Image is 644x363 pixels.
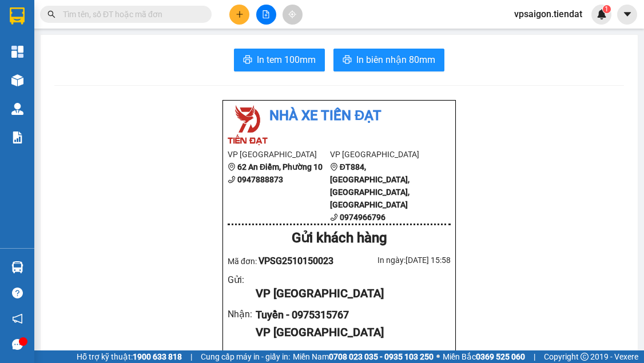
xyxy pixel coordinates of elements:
[330,213,338,221] span: phone
[228,105,451,127] li: Nhà xe Tiến Đạt
[340,213,385,222] b: 0974966796
[256,285,442,302] div: VP [GEOGRAPHIC_DATA]
[443,350,525,363] span: Miền Bắc
[603,5,611,13] sup: 1
[228,254,339,268] div: Mã đơn:
[581,353,589,361] span: copyright
[228,175,236,184] span: phone
[237,175,283,184] b: 0947888873
[228,105,268,145] img: logo.jpg
[63,8,198,21] input: Tìm tên, số ĐT hoặc mã đơn
[333,49,444,71] button: printerIn biên nhận 80mm
[259,256,333,266] span: VPSG2510150023
[11,131,23,143] img: solution-icon
[12,288,23,298] span: question-circle
[133,352,182,361] strong: 1900 633 818
[436,354,440,359] span: ⚪️
[228,148,330,161] li: VP [GEOGRAPHIC_DATA]
[257,53,316,67] span: In tem 100mm
[229,5,249,25] button: plus
[330,148,432,161] li: VP [GEOGRAPHIC_DATA]
[343,55,352,66] span: printer
[256,5,276,25] button: file-add
[11,103,23,115] img: warehouse-icon
[256,324,442,341] div: VP [GEOGRAPHIC_DATA]
[12,313,23,324] span: notification
[201,350,290,363] span: Cung cấp máy in - giấy in:
[228,273,256,287] div: Gửi :
[476,352,525,361] strong: 0369 525 060
[228,307,256,321] div: Nhận :
[243,55,252,66] span: printer
[330,163,338,171] span: environment
[228,163,236,171] span: environment
[10,7,25,25] img: logo-vxr
[47,10,55,18] span: search
[256,307,442,323] div: Tuyền - 0975315767
[228,228,451,249] div: Gửi khách hàng
[236,10,244,18] span: plus
[605,5,609,13] span: 1
[11,46,23,58] img: dashboard-icon
[329,352,434,361] strong: 0708 023 035 - 0935 103 250
[288,10,296,18] span: aim
[597,9,607,19] img: icon-new-feature
[339,254,451,266] div: In ngày: [DATE] 15:58
[237,162,323,171] b: 62 An Điềm, Phường 10
[11,261,23,273] img: warehouse-icon
[617,5,637,25] button: caret-down
[283,5,303,25] button: aim
[534,350,535,363] span: |
[262,10,270,18] span: file-add
[11,74,23,86] img: warehouse-icon
[190,350,192,363] span: |
[12,339,23,350] span: message
[622,9,633,19] span: caret-down
[505,7,591,21] span: vpsaigon.tiendat
[356,53,435,67] span: In biên nhận 80mm
[77,350,182,363] span: Hỗ trợ kỹ thuật:
[234,49,325,71] button: printerIn tem 100mm
[293,350,434,363] span: Miền Nam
